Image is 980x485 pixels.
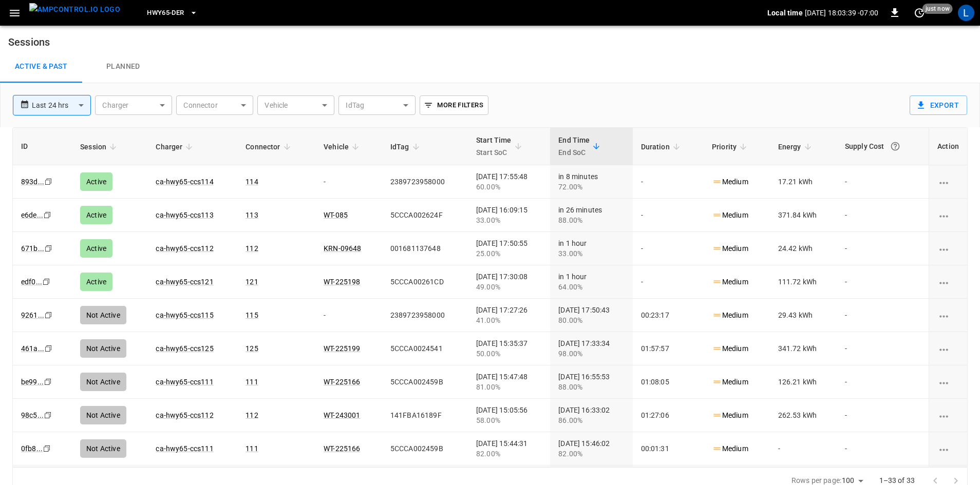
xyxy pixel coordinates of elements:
a: WT-085 [324,211,348,219]
td: 341.72 kWh [770,332,837,365]
div: Active [80,172,112,191]
a: ca-hwy65-ccs111 [156,378,213,386]
div: 41.00% [476,315,542,325]
span: Priority [712,141,750,153]
div: 88.00% [558,382,624,392]
td: 5CCCA002459B [382,432,468,465]
td: - [837,299,929,332]
div: [DATE] 17:50:55 [476,238,542,259]
td: - [633,232,704,265]
span: Charger [156,141,196,153]
div: [DATE] 15:44:31 [476,438,542,459]
div: Active [80,239,112,258]
div: in 1 hour [558,238,624,259]
td: 5CCCA00261CD [382,265,468,299]
div: Not Active [80,339,126,358]
div: charging session options [937,277,959,287]
a: WT-225166 [324,444,360,453]
a: 125 [246,344,258,353]
p: Start SoC [476,146,512,159]
div: [DATE] 16:09:15 [476,205,542,225]
div: [DATE] 17:50:43 [558,305,624,325]
div: copy [44,343,54,354]
p: Medium [712,377,748,387]
button: More Filters [420,95,488,115]
a: KRN-09648 [324,244,361,253]
div: [DATE] 15:46:02 [558,438,624,459]
td: 126.21 kWh [770,365,837,399]
td: - [837,165,929,199]
div: 98.00% [558,348,624,359]
div: [DATE] 15:05:56 [476,405,542,425]
a: WT-225166 [324,378,360,386]
div: 33.00% [476,215,542,225]
td: 01:57:57 [633,332,704,365]
td: - [837,265,929,299]
p: Medium [712,277,748,287]
div: 64.00% [558,282,624,292]
div: [DATE] 17:30:08 [476,271,542,292]
div: End Time [558,134,590,159]
td: 5CCCA0024541 [382,332,468,365]
div: charging session options [937,310,959,320]
div: Last 24 hrs [32,95,91,115]
a: WT-225199 [324,344,360,353]
div: charging session options [937,243,959,254]
div: copy [44,309,54,321]
td: 17.21 kWh [770,165,837,199]
div: Not Active [80,306,126,324]
div: 88.00% [558,215,624,225]
span: Duration [641,141,683,153]
a: 0fb8... [21,444,43,453]
div: 50.00% [476,348,542,359]
div: 58.00% [476,415,542,425]
div: 60.00% [476,182,542,192]
p: [DATE] 18:03:39 -07:00 [805,8,878,18]
a: ca-hwy65-ccs121 [156,278,213,286]
a: ca-hwy65-ccs125 [156,344,213,353]
a: be99... [21,378,44,386]
div: copy [42,443,52,454]
td: - [315,299,382,332]
div: 82.00% [558,449,624,459]
div: copy [42,276,52,287]
a: ca-hwy65-ccs111 [156,444,213,453]
p: Medium [712,410,748,421]
button: Export [910,95,967,115]
a: 115 [246,311,258,319]
span: Connector [246,141,293,153]
th: Action [929,128,967,165]
a: 112 [246,244,258,253]
td: - [837,365,929,399]
span: HWY65-DER [147,7,184,19]
div: Start Time [476,134,512,159]
p: End SoC [558,146,590,159]
div: [DATE] 17:33:34 [558,338,624,359]
span: Session [80,141,120,153]
span: End TimeEnd SoC [558,134,603,159]
div: 33.00% [558,248,624,259]
td: - [315,165,382,199]
div: 86.00% [558,415,624,425]
p: Medium [712,443,748,454]
div: copy [43,410,53,421]
div: [DATE] 17:27:26 [476,305,542,325]
div: charging session options [937,210,959,220]
button: set refresh interval [911,5,928,21]
td: 111.72 kWh [770,265,837,299]
div: in 1 hour [558,271,624,292]
div: [DATE] 15:47:48 [476,372,542,392]
td: 5CCCA002624F [382,199,468,232]
div: profile-icon [958,5,974,21]
div: 25.00% [476,248,542,259]
div: Supply Cost [845,137,920,156]
a: 671b... [21,244,44,253]
td: 00:23:17 [633,299,704,332]
td: - [837,399,929,432]
a: 9261... [21,311,44,319]
div: Active [80,206,112,224]
td: 01:27:06 [633,399,704,432]
td: - [770,432,837,465]
div: sessions table [12,127,968,467]
td: - [837,432,929,465]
